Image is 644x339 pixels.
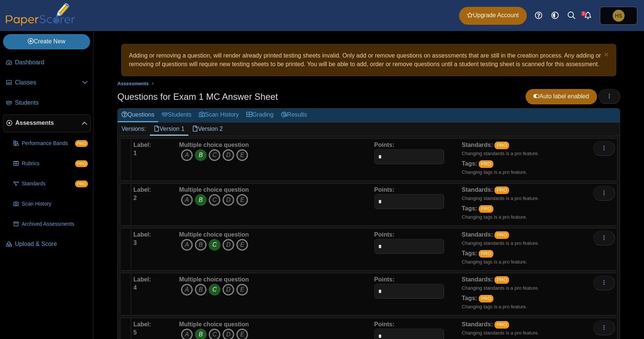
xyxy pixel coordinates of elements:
[179,187,249,193] b: Multiple choice question
[179,321,249,327] b: Multiple choice question
[462,304,527,309] small: Changing tags is a pro feature.
[3,114,91,132] a: Assessments
[467,11,519,19] span: Upgrade Account
[479,250,493,258] a: PRO
[181,194,193,206] i: A
[494,276,509,284] a: PRO
[462,240,539,246] small: Changing standards is a pro feature.
[209,194,221,206] i: C
[462,231,493,238] b: Standards:
[181,239,193,251] i: A
[462,330,539,336] small: Changing standards is a pro feature.
[195,149,207,161] i: B
[75,140,88,147] span: PRO
[209,239,221,251] i: C
[133,321,151,327] b: Label:
[133,329,137,336] b: 5
[10,215,91,233] a: Archived Assessments
[117,90,278,103] h1: Questions for Exam 1 MC Answer Sheet
[236,194,248,206] i: E
[462,285,539,291] small: Changing standards is a pro feature.
[209,284,221,296] i: C
[222,194,234,206] i: D
[374,231,394,238] b: Points:
[494,142,509,149] a: PRO
[3,34,90,49] a: Create New
[533,93,589,99] span: Auto label enabled
[462,187,493,193] b: Standards:
[118,123,150,135] div: Versions:
[494,321,509,329] a: PRO
[179,142,249,148] b: Multiple choice question
[133,187,151,193] b: Label:
[462,205,477,212] b: Tags:
[222,284,234,296] i: D
[277,108,311,122] a: Results
[158,108,195,122] a: Students
[15,99,88,107] span: Students
[479,205,493,213] a: PRO
[10,175,91,193] a: Standards PRO
[593,320,615,335] button: More options
[600,7,637,25] a: Hainan Sheng
[374,142,394,148] b: Points:
[22,221,88,228] span: Archived Assessments
[15,58,88,67] span: Dashboard
[3,3,78,26] img: PaperScorer
[133,142,151,148] b: Label:
[22,200,88,208] span: Scan History
[602,52,608,59] a: Dismiss notice
[181,149,193,161] i: A
[479,160,493,168] a: PRO
[181,284,193,296] i: A
[462,276,493,283] b: Standards:
[236,284,248,296] i: E
[236,239,248,251] i: E
[195,108,243,122] a: Scan History
[195,194,207,206] i: B
[133,240,137,246] b: 3
[494,231,509,239] a: PRO
[3,21,78,27] a: PaperScorer
[133,231,151,238] b: Label:
[462,151,539,156] small: Changing standards is a pro feature.
[150,123,188,135] a: Version 1
[22,180,75,188] span: Standards
[118,108,158,122] a: Questions
[133,276,151,283] b: Label:
[462,295,477,301] b: Tags:
[15,119,81,127] span: Assessments
[526,89,597,104] a: Auto label enabled
[236,149,248,161] i: E
[462,250,477,256] b: Tags:
[479,295,493,302] a: PRO
[374,321,394,327] b: Points:
[195,239,207,251] i: B
[462,321,493,327] b: Standards:
[494,187,509,194] a: PRO
[15,240,88,248] span: Upload & Score
[462,169,527,175] small: Changing tags is a pro feature.
[15,78,82,87] span: Classes
[462,214,527,220] small: Changing tags is a pro feature.
[125,48,612,72] div: Adding or removing a question, will render already printed testing sheets invalid. Only add or re...
[75,181,88,187] span: PRO
[3,74,91,92] a: Classes
[462,142,493,148] b: Standards:
[243,108,277,122] a: Grading
[462,195,539,201] small: Changing standards is a pro feature.
[374,276,394,283] b: Points:
[459,7,527,25] a: Upgrade Account
[133,284,137,291] b: 4
[593,231,615,246] button: More options
[179,276,249,283] b: Multiple choice question
[188,123,227,135] a: Version 2
[222,239,234,251] i: D
[462,160,477,167] b: Tags:
[22,160,75,167] span: Rubrics
[10,135,91,152] a: Performance Bands PRO
[195,284,207,296] i: B
[593,141,615,156] button: More options
[75,160,88,167] span: PRO
[374,187,394,193] b: Points:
